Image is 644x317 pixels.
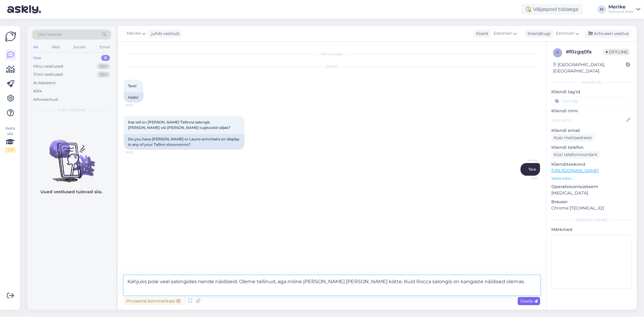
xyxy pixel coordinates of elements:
[551,226,632,233] p: Märkmed
[33,97,58,103] div: Arhiveeritud
[97,72,110,78] div: 99+
[33,88,42,94] div: Kõik
[124,64,540,69] div: [DATE]
[5,126,16,153] div: Vaata siia
[101,55,110,61] div: 0
[124,92,143,103] div: Hello!
[32,43,39,51] div: All
[598,5,606,14] div: M
[474,30,489,37] div: Klient
[551,108,632,114] p: Kliendi nimi
[50,43,61,51] div: Web
[149,30,180,37] div: juhib vestlust
[126,103,148,107] span: 18:59
[525,30,551,37] div: Klienditugi
[33,63,63,69] div: Minu vestlused
[553,62,626,74] div: [GEOGRAPHIC_DATA], [GEOGRAPHIC_DATA]
[58,107,86,113] span: Uued vestlused
[27,129,116,183] img: No chats
[124,297,183,305] div: Privaatne kommentaar
[5,31,16,42] img: Askly Logo
[552,117,625,123] input: Lisa nimi
[551,184,632,190] p: Operatsioonisüsteem
[516,176,538,181] span: 19:02
[551,161,632,168] p: Klienditeekond
[551,80,632,85] div: Kliendi info
[566,48,604,56] div: # f0zgq0fa
[551,199,632,205] p: Brauser
[494,30,512,37] span: Estonian
[551,205,632,211] p: Chrome [TECHNICAL_ID]
[124,275,540,295] textarea: Kahjuks pole veel salongides nende näidiseid. Oleme tellinud, aga mõne [PERSON_NAME] [PERSON_NAME...
[604,49,630,55] span: Offline
[126,150,148,155] span: 18:59
[551,151,600,159] div: Küsi telefoninumbrit
[5,147,16,153] div: 1 / 3
[37,31,62,38] span: Otsi kliente
[528,167,536,171] span: Tere
[551,144,632,151] p: Kliendi telefon
[516,158,538,163] span: Merike
[551,190,632,196] p: [MEDICAL_DATA]
[551,134,594,142] div: Küsi meiliaadressi
[98,43,111,51] div: Email
[585,30,631,38] div: Arhiveeri vestlus
[556,50,559,55] span: f
[33,72,63,78] div: Tiimi vestlused
[551,96,632,105] input: Lisa tag
[33,55,41,61] div: Uus
[33,80,56,86] div: AI Assistent
[551,176,632,181] p: Vaata edasi ...
[608,5,640,14] a: MerikeSoftrend Eesti
[608,5,634,9] div: Merike
[551,89,632,95] p: Kliendi tag'id
[551,168,599,173] a: [URL][DOMAIN_NAME]
[521,4,583,15] div: Väljaspool tööaega
[124,51,540,57] div: Vestlus algas
[608,9,634,14] div: Softrend Eesti
[41,189,103,195] p: Uued vestlused tulevad siia.
[551,127,632,134] p: Kliendi email
[97,63,110,69] div: 99+
[127,30,141,37] span: Merike
[128,120,230,130] span: Kas teil on [PERSON_NAME] Tallinna salongis [PERSON_NAME] või [PERSON_NAME] tugitoolid väljas?
[128,84,136,88] span: Tere!
[551,217,632,223] div: [PERSON_NAME]
[124,134,245,150] div: Do you have [PERSON_NAME] or Launo armchairs on display in any of your Tallinn showrooms?
[556,30,574,37] span: Estonian
[520,298,538,304] span: Saada
[72,43,87,51] div: Socials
